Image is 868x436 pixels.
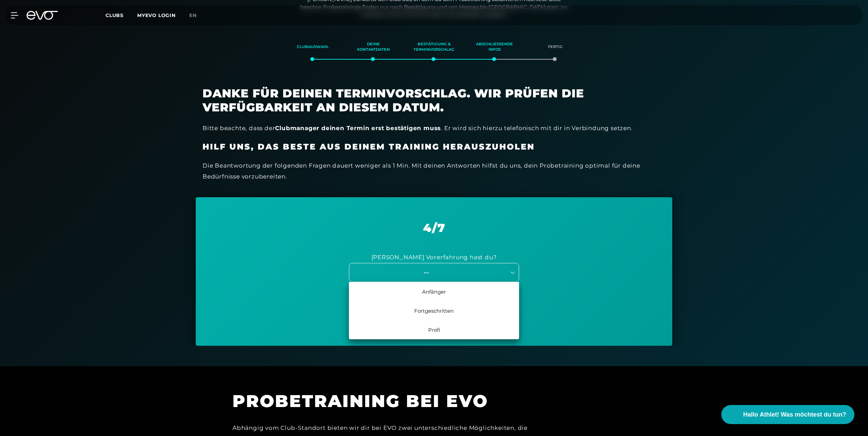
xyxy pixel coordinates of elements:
h2: Danke für deinen Terminvorschlag. Wir prüfen die Verfügbarkeit an diesem Datum. [203,87,665,114]
a: Clubs [106,12,137,18]
a: en [189,12,205,19]
div: Profi [349,320,519,339]
strong: Clubmanager deinen Termin erst bestätigen muss [275,125,441,131]
span: Clubs [106,12,124,18]
span: 4 / 7 [423,221,445,235]
span: Hallo Athlet! Was möchtest du tun? [743,410,846,419]
div: Anfänger [349,282,519,301]
div: Fortgeschritten [349,301,519,320]
h3: Hilf uns, das beste aus deinem Training herauszuholen [203,142,665,152]
div: Fertig [533,38,577,56]
div: [PERSON_NAME] Vorerfahrung hast du? [371,252,497,263]
span: en [189,12,197,18]
div: Bestätigung & Terminvorschlag [412,38,456,56]
div: Deine Kontaktdaten [352,38,395,56]
div: --- [350,268,503,276]
div: Clubauswahl [291,38,335,56]
h1: PROBETRAINING BEI EVO [232,390,539,412]
a: MYEVO LOGIN [137,12,176,18]
div: Die Beantwortung der folgenden Fragen dauert weniger als 1 Min. Mit deinen Antworten hilfst du un... [203,160,665,182]
div: Bitte beachte, dass der . Er wird sich hierzu telefonisch mit dir in Verbindung setzen. [203,123,665,134]
button: Hallo Athlet! Was möchtest du tun? [721,405,854,424]
div: Abschließende Infos [473,38,516,56]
